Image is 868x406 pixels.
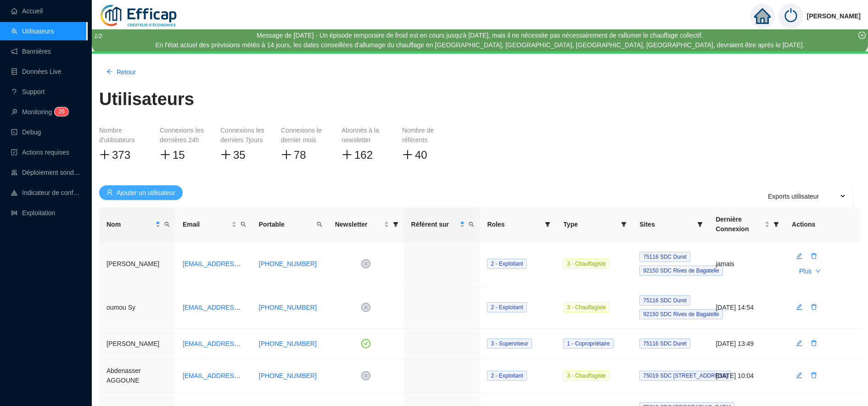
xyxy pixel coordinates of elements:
[708,359,784,393] td: [DATE] 10:04
[858,32,866,39] span: close-circle
[402,126,448,145] div: Nombre de référents
[361,259,370,268] span: close-circle
[11,108,66,116] a: monitorMonitoring26
[491,373,523,379] span: 2 - Exploitant
[342,149,353,160] span: plus
[220,149,231,160] span: plus
[545,222,550,227] span: filter
[772,213,781,236] span: filter
[563,302,610,312] span: 3 - Chauffagiste
[811,372,817,378] span: delete
[259,260,317,267] a: [PHONE_NUMBER]
[106,189,113,195] span: user-add
[639,295,690,306] span: 75116 SDC Duret
[708,329,784,359] td: [DATE] 13:49
[639,339,690,349] span: 75116 SDC Duret
[799,267,812,276] span: Plus
[393,222,398,227] span: filter
[55,107,68,116] sup: 26
[11,209,55,217] a: slidersExploitation
[259,340,317,347] a: [PHONE_NUMBER]
[11,149,17,156] span: check-square
[792,264,828,278] button: Plusdown
[811,253,817,259] span: delete
[112,149,130,161] span: 373
[491,304,523,311] span: 2 - Exploitant
[639,266,722,276] span: 92150 SDC Rives de Bagatelle
[621,222,627,227] span: filter
[328,207,404,242] th: Newsletter
[815,268,821,274] span: down
[361,303,370,312] span: close-circle
[404,207,480,242] th: Référent sur
[58,108,62,115] span: 2
[796,372,802,378] span: edit
[22,149,69,156] span: Actions requises
[99,242,175,286] td: [PERSON_NAME]
[315,218,324,231] span: search
[402,149,413,160] span: plus
[162,218,172,231] span: search
[99,65,143,79] button: Retour
[11,189,81,196] a: heat-mapIndicateur de confort
[361,339,370,348] span: check-circle
[239,218,248,231] span: search
[11,28,54,35] a: teamUtilisateurs
[335,220,382,229] span: Newsletter
[175,329,252,359] td: ymielczarek@ccr.fr
[778,4,803,28] img: power
[183,260,291,267] a: [EMAIL_ADDRESS][DOMAIN_NAME]
[639,220,694,229] span: Sites
[99,149,110,160] span: plus
[99,207,175,242] th: Nom
[183,304,291,311] a: [EMAIL_ADDRESS][DOMAIN_NAME]
[183,372,291,379] a: [EMAIL_ADDRESS][DOMAIN_NAME]
[220,126,266,145] div: Connexions les derniers 7jours
[175,242,252,286] td: cjarret@celsio.fr
[11,88,45,95] a: questionSupport
[757,185,853,207] ul: Export
[487,220,541,229] span: Roles
[259,304,317,311] a: [PHONE_NUMBER]
[99,329,175,359] td: [PERSON_NAME]
[543,218,552,231] span: filter
[796,340,802,346] span: edit
[11,169,81,176] a: clusterDéploiement sondes
[241,222,246,227] span: search
[155,40,804,50] div: En l'état actuel des prévisions météo à 14 jours, les dates conseillées d'allumage du chauffage e...
[563,339,613,349] span: 1 - Copropriétaire
[259,220,313,229] span: Portable
[155,31,804,40] div: Message de [DATE] - Un épisode temporaire de froid est en cours jusqu'à [DATE], mais il ne nécess...
[183,220,230,229] span: Email
[716,215,762,234] span: Dernière Connexion
[768,187,819,206] span: Exports utilisateur
[62,108,65,115] span: 6
[773,222,779,227] span: filter
[563,220,617,229] span: Type
[811,304,817,310] span: delete
[11,48,51,55] a: notificationBannières
[175,207,252,242] th: Email
[639,309,722,319] span: 92150 SDC Rives de Bagatelle
[639,371,731,381] span: 75019 SDC [STREET_ADDRESS]
[342,126,387,145] div: Abonnés à la newsletter
[784,207,861,242] th: Actions
[99,89,194,110] h1: Utilisateurs
[469,222,474,227] span: search
[708,242,784,286] td: jamais
[117,188,175,198] span: Ajouter un utilisateur
[99,286,175,329] td: oumou Sy
[754,8,771,24] span: home
[160,149,171,160] span: plus
[354,149,373,161] span: 162
[11,7,43,15] a: homeAccueil
[99,359,175,393] td: Abdenasser AGGOUNE
[173,149,185,161] span: 15
[811,340,817,346] span: delete
[294,149,306,161] span: 78
[183,340,291,347] a: [EMAIL_ADDRESS][DOMAIN_NAME]
[796,253,802,259] span: edit
[99,185,183,200] button: Ajouter un utilisateur
[117,67,136,77] span: Retour
[175,359,252,393] td: a.aggoune@disdero.fr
